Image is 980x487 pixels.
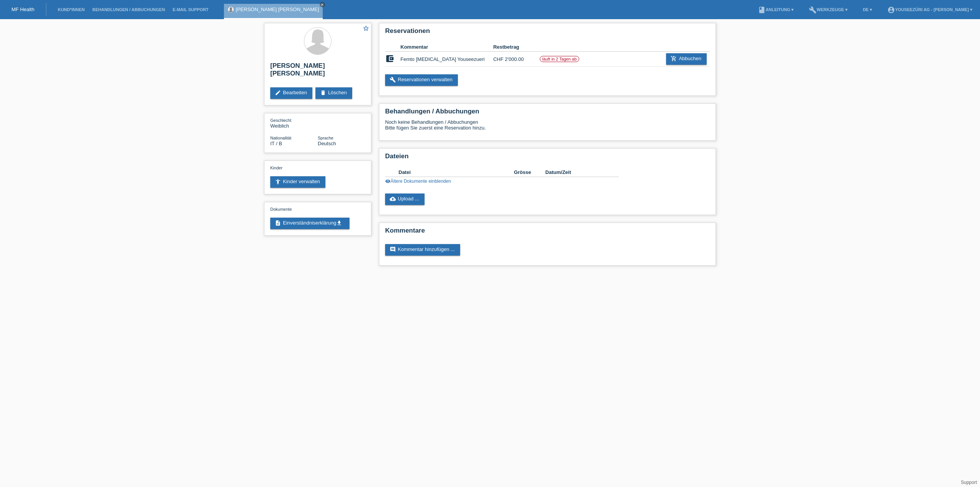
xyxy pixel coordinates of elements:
i: cloud_upload [390,196,396,202]
h2: Reservationen [385,27,710,39]
i: get_app [336,220,342,226]
i: account_balance_wallet [385,54,394,63]
div: Noch keine Behandlungen / Abbuchungen Bitte fügen Sie zuerst eine Reservation hinzu. [385,119,710,136]
i: build [809,6,817,14]
h2: [PERSON_NAME] [PERSON_NAME] [270,62,365,81]
span: Geschlecht [270,118,291,123]
a: [PERSON_NAME] [PERSON_NAME] [236,7,319,12]
i: account_circle [887,6,895,14]
h2: Behandlungen / Abbuchungen [385,108,710,119]
a: star_border [363,25,369,33]
a: buildReservationen verwalten [385,74,458,86]
th: Datum/Zeit [546,168,608,177]
i: comment [390,246,396,253]
a: buildWerkzeuge ▾ [805,7,851,12]
a: E-Mail Support [169,7,212,12]
a: MF Health [11,7,34,12]
i: star_border [363,25,369,32]
i: book [758,6,766,14]
label: läuft in 2 Tagen ab [540,56,580,62]
th: Restbetrag [493,43,539,52]
td: Femto [MEDICAL_DATA] Youseezueri [400,52,493,67]
span: Italien / B / 21.11.2021 [270,141,282,146]
th: Datei [399,168,514,177]
a: visibilityÄltere Dokumente einblenden [385,179,451,184]
a: close [320,2,325,7]
i: add_shopping_cart [671,56,677,62]
th: Grösse [514,168,545,177]
td: CHF 2'000.00 [493,52,539,67]
span: Sprache [318,136,333,140]
span: Kinder [270,166,283,170]
i: build [390,77,396,83]
i: visibility [385,179,390,184]
a: Support [961,480,977,485]
i: accessibility_new [275,179,281,185]
a: cloud_uploadUpload ... [385,193,425,205]
span: Deutsch [318,141,336,146]
a: bookAnleitung ▾ [754,7,797,12]
span: Nationalität [270,136,291,140]
a: add_shopping_cartAbbuchen [666,53,707,65]
a: commentKommentar hinzufügen ... [385,244,460,256]
a: editBearbeiten [270,87,312,99]
i: close [320,3,324,7]
a: Kund*innen [54,7,88,12]
i: edit [275,90,281,96]
th: Kommentar [400,43,493,52]
a: DE ▾ [859,7,876,12]
a: descriptionEinverständniserklärungget_app [270,218,350,229]
i: delete [320,90,326,96]
a: accessibility_newKinder verwalten [270,176,325,188]
a: account_circleYOUSEEZüRi AG - [PERSON_NAME] ▾ [884,7,976,12]
a: deleteLöschen [315,87,352,99]
a: Behandlungen / Abbuchungen [88,7,169,12]
span: Dokumente [270,207,292,212]
h2: Dateien [385,152,710,164]
div: Weiblich [270,117,318,129]
i: description [275,220,281,226]
h2: Kommentare [385,227,710,238]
